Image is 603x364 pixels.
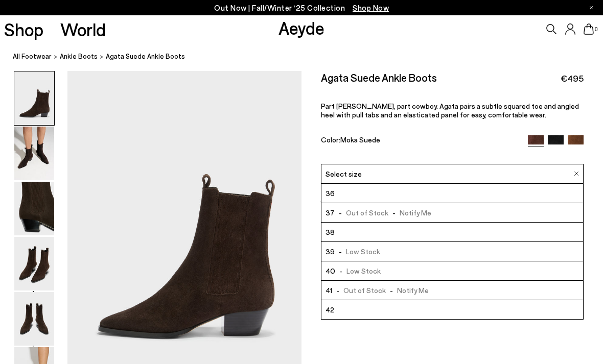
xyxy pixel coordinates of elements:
[60,52,98,60] span: ankle boots
[335,247,346,256] span: -
[326,264,335,277] span: 40
[386,286,397,295] span: -
[279,17,324,38] a: Aeyde
[326,284,332,297] span: 41
[14,71,54,125] img: Agata Suede Ankle Boots - Image 1
[321,102,584,119] p: Part [PERSON_NAME], part cowboy. Agata pairs a subtle squared toe and angled heel with pull tabs ...
[60,51,98,62] a: ankle boots
[340,135,380,144] span: Moka Suede
[326,187,335,200] span: 36
[332,286,343,295] span: -
[335,266,346,275] span: -
[14,182,54,235] img: Agata Suede Ankle Boots - Image 3
[13,43,603,71] nav: breadcrumb
[14,237,54,290] img: Agata Suede Ankle Boots - Image 4
[594,27,599,32] span: 0
[13,51,52,62] a: All Footwear
[214,2,389,14] p: Out Now | Fall/Winter ‘25 Collection
[326,303,334,316] span: 42
[321,135,520,147] div: Color:
[335,208,346,217] span: -
[335,245,380,258] span: Low Stock
[321,71,437,84] h2: Agata Suede Ankle Boots
[584,23,594,35] a: 0
[326,206,335,219] span: 37
[60,20,106,38] a: World
[326,168,362,179] span: Select size
[388,208,400,217] span: -
[326,226,335,238] span: 38
[335,206,432,219] span: Out of Stock Notify Me
[106,51,185,62] span: Agata Suede Ankle Boots
[4,20,43,38] a: Shop
[326,245,335,258] span: 39
[335,264,381,277] span: Low Stock
[561,72,584,85] span: €495
[332,284,429,297] span: Out of Stock Notify Me
[14,292,54,346] img: Agata Suede Ankle Boots - Image 5
[14,127,54,180] img: Agata Suede Ankle Boots - Image 2
[353,3,389,12] span: Navigate to /collections/new-in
